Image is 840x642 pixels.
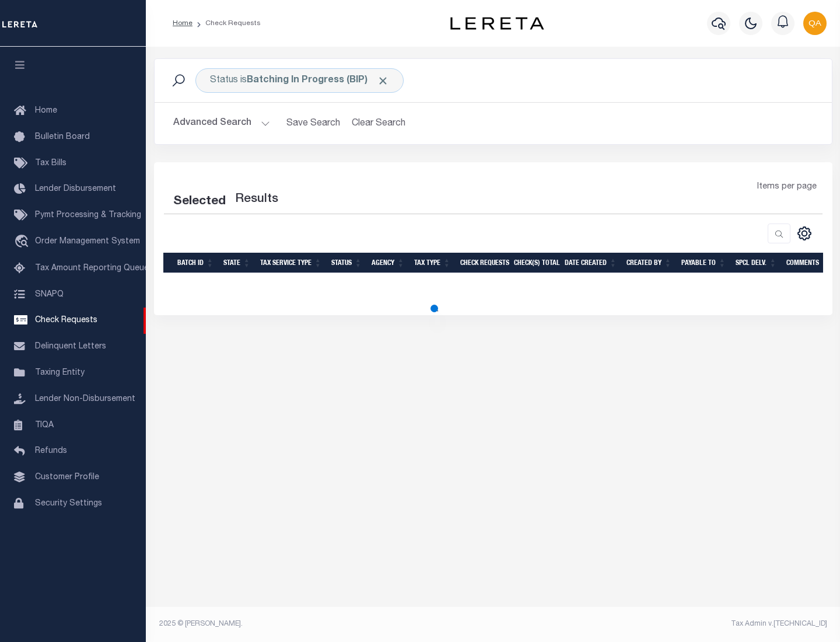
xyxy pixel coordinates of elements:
[35,211,141,219] span: Pymt Processing & Tracking
[35,316,97,325] span: Check Requests
[560,253,622,273] th: Date Created
[173,193,226,211] div: Selected
[195,68,404,93] div: Click to Edit
[803,12,827,35] img: svg+xml;base64,PHN2ZyB4bWxucz0iaHR0cDovL3d3dy53My5vcmcvMjAwMC9zdmciIHBvaW50ZXItZXZlbnRzPSJub25lIi...
[35,290,64,298] span: SNAPQ
[622,253,677,273] th: Created By
[677,253,731,273] th: Payable To
[35,447,67,455] span: Refunds
[256,253,327,273] th: Tax Service Type
[279,112,347,135] button: Save Search
[509,253,560,273] th: Check(s) Total
[502,619,827,629] div: Tax Admin v.[TECHNICAL_ID]
[456,253,509,273] th: Check Requests
[150,619,494,629] div: 2025 © [PERSON_NAME].
[367,253,409,273] th: Agency
[173,112,270,135] button: Advanced Search
[327,253,367,273] th: Status
[347,112,411,135] button: Clear Search
[35,473,99,481] span: Customer Profile
[35,238,140,246] span: Order Management System
[35,185,116,193] span: Lender Disbursement
[219,253,256,273] th: State
[247,76,389,85] b: Batching In Progress (BIP)
[409,253,456,273] th: Tax Type
[35,264,149,273] span: Tax Amount Reporting Queue
[450,17,544,30] img: logo-dark.svg
[35,369,85,377] span: Taxing Entity
[757,181,817,194] span: Items per page
[192,18,261,29] li: Check Requests
[235,190,278,209] label: Results
[731,253,782,273] th: Spcl Delv.
[35,159,66,168] span: Tax Bills
[173,20,192,27] a: Home
[35,107,57,115] span: Home
[35,395,135,403] span: Lender Non-Disbursement
[35,133,90,141] span: Bulletin Board
[35,343,106,351] span: Delinquent Letters
[173,253,219,273] th: Batch Id
[782,253,834,273] th: Comments
[35,421,54,429] span: TIQA
[35,500,102,508] span: Security Settings
[377,75,389,87] span: Click to Remove
[14,235,33,250] i: travel_explore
